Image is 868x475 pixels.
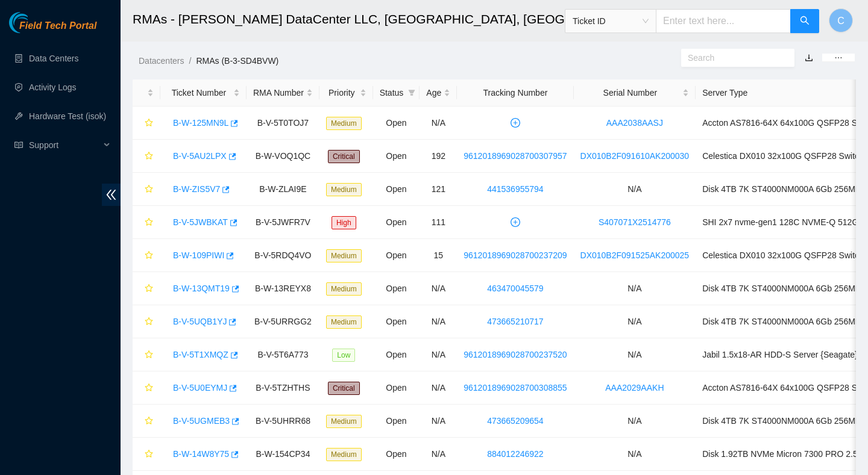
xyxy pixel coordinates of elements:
[420,173,457,206] td: 121
[173,383,227,393] a: B-V-5U0EYMJ
[580,250,690,260] a: DX010B2F091525AK200025
[373,140,420,173] td: Open
[173,416,230,426] a: B-V-5UGMEB3
[464,250,567,260] a: 9612018969028700237209
[800,16,810,27] span: search
[29,111,106,121] a: Hardware Test (isok)
[373,305,420,338] td: Open
[173,250,224,260] a: B-W-109PIWI
[420,239,457,272] td: 15
[326,415,362,428] span: Medium
[574,405,696,438] td: N/A
[145,152,153,161] span: star
[574,173,696,206] td: N/A
[145,417,153,426] span: star
[506,118,524,128] span: plus-circle
[173,184,220,194] a: B-W-ZIS5V7
[326,282,362,296] span: Medium
[420,371,457,405] td: N/A
[19,20,96,32] span: Field Tech Portal
[247,405,319,438] td: B-V-5UHRR68
[9,22,96,37] a: Akamai TechnologiesField Tech Portal
[139,213,154,232] button: star
[420,107,457,140] td: N/A
[506,213,525,232] button: plus-circle
[487,416,543,426] a: 473665209654
[373,438,420,471] td: Open
[145,218,153,228] span: star
[29,133,100,157] span: Support
[102,184,121,206] span: double-left
[9,12,61,33] img: Akamai Technologies
[373,371,420,405] td: Open
[328,382,360,395] span: Critical
[796,48,822,67] button: download
[139,246,154,265] button: star
[487,317,543,326] a: 473665210717
[574,272,696,305] td: N/A
[173,317,227,326] a: B-V-5UQB1YJ
[420,438,457,471] td: N/A
[326,117,362,130] span: Medium
[408,89,415,96] span: filter
[247,305,319,338] td: B-V-5URRGG2
[373,239,420,272] td: Open
[247,239,319,272] td: B-V-5RDQ4VO
[373,405,420,438] td: Open
[506,113,525,132] button: plus-circle
[196,56,278,66] a: RMAs (B-3-SD4BVW)
[145,284,153,294] span: star
[790,9,819,33] button: search
[605,383,664,393] a: AAA2029AAKH
[29,82,77,92] a: Activity Logs
[145,251,153,261] span: star
[373,338,420,371] td: Open
[420,305,457,338] td: N/A
[487,284,543,293] a: 463470045579
[829,8,853,33] button: C
[189,56,191,66] span: /
[580,151,690,161] a: DX010B2F091610AK200030
[328,150,360,163] span: Critical
[139,179,154,199] button: star
[332,349,355,362] span: Low
[173,449,229,459] a: B-W-14W8Y75
[834,54,843,62] span: ellipsis
[173,350,228,359] a: B-V-5T1XMQZ
[373,272,420,305] td: Open
[247,438,319,471] td: B-W-154CP34
[29,54,78,63] a: Data Centers
[420,140,457,173] td: 192
[420,206,457,239] td: 111
[173,118,228,128] a: B-W-125MN9L
[139,378,154,397] button: star
[145,119,153,128] span: star
[247,173,319,206] td: B-W-ZLAI9E
[599,217,671,227] a: S407071X2514776
[139,146,154,166] button: star
[139,279,154,298] button: star
[247,107,319,140] td: B-V-5T0TOJ7
[457,79,573,107] th: Tracking Number
[837,13,844,28] span: C
[145,450,153,459] span: star
[145,185,153,194] span: star
[420,338,457,371] td: N/A
[420,272,457,305] td: N/A
[173,151,227,161] a: B-V-5AU2LPX
[247,371,319,405] td: B-V-5TZHTHS
[606,118,663,128] a: AAA2038AASJ
[464,383,567,393] a: 9612018969028700308855
[373,206,420,239] td: Open
[464,151,567,161] a: 9612018969028700307957
[574,338,696,371] td: N/A
[574,305,696,338] td: N/A
[139,444,154,464] button: star
[247,206,319,239] td: B-V-5JWFR7V
[247,272,319,305] td: B-W-13REYX8
[139,56,184,66] a: Datacenters
[464,350,567,359] a: 9612018969028700237520
[487,449,543,459] a: 884012246922
[332,216,356,229] span: High
[14,141,23,149] span: read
